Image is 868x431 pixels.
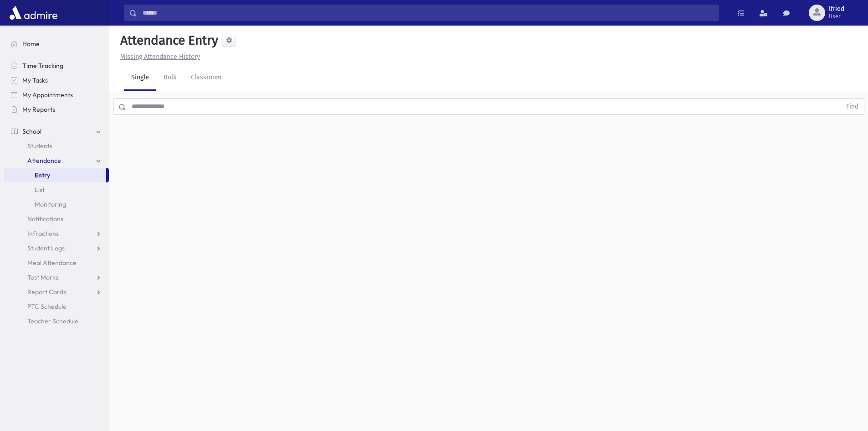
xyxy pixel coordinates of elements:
a: Bulk [156,65,184,91]
a: Student Logs [4,241,109,255]
h5: Attendance Entry [117,33,218,48]
a: Test Marks [4,270,109,285]
a: PTC Schedule [4,299,109,314]
span: PTC Schedule [27,302,67,311]
span: Home [22,40,40,48]
span: My Appointments [22,91,73,99]
a: My Reports [4,102,109,117]
a: Entry [4,168,106,182]
span: Time Tracking [22,62,63,70]
a: Infractions [4,226,109,241]
button: Find [841,99,864,114]
a: Students [4,139,109,153]
span: Monitoring [35,200,66,208]
a: Classroom [184,65,229,91]
a: List [4,182,109,197]
input: Search [137,5,719,21]
a: Monitoring [4,197,109,212]
span: Meal Attendance [27,259,77,267]
a: Time Tracking [4,58,109,73]
span: Students [27,142,52,150]
a: Home [4,36,109,51]
span: lfried [829,5,844,13]
span: List [35,186,45,194]
u: Missing Attendance History [120,53,200,61]
a: Report Cards [4,285,109,299]
span: School [22,127,41,135]
span: My Tasks [22,76,48,84]
span: Student Logs [27,244,65,252]
span: Report Cards [27,288,66,296]
a: Meal Attendance [4,255,109,270]
a: Teacher Schedule [4,314,109,328]
a: Single [124,65,156,91]
span: Test Marks [27,273,58,281]
a: Attendance [4,153,109,168]
img: AdmirePro [7,4,60,22]
span: Infractions [27,229,59,238]
span: My Reports [22,105,55,114]
a: My Tasks [4,73,109,88]
span: Entry [35,171,50,179]
a: Notifications [4,212,109,226]
a: Missing Attendance History [117,53,200,61]
span: Teacher Schedule [27,317,78,325]
a: My Appointments [4,88,109,102]
a: School [4,124,109,139]
span: Notifications [27,215,63,223]
span: User [829,13,844,20]
span: Attendance [27,156,61,165]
